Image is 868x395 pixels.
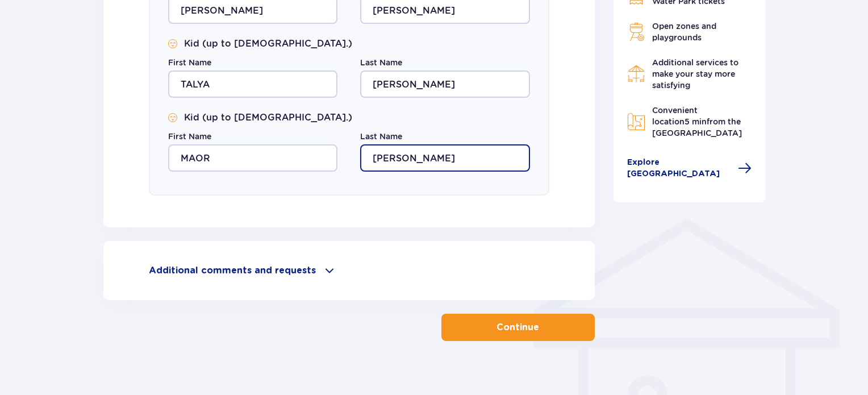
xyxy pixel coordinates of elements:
[360,131,402,142] label: Last Name
[184,38,352,50] p: Kid (up to [DEMOGRAPHIC_DATA].)
[168,70,337,98] input: First Name
[360,144,529,172] input: Last Name
[496,321,539,334] p: Continue
[149,264,316,277] p: Additional comments and requests
[627,157,752,180] a: Explore [GEOGRAPHIC_DATA]
[652,22,716,42] span: Open zones and playgrounds
[627,65,645,83] img: Restaurant Icon
[360,57,402,68] label: Last Name
[627,23,645,41] img: Grill Icon
[627,157,732,180] span: Explore [GEOGRAPHIC_DATA]
[184,111,352,124] p: Kid (up to [DEMOGRAPHIC_DATA].)
[652,106,742,138] span: Convenient location from the [GEOGRAPHIC_DATA]
[168,144,337,172] input: First Name
[168,131,211,142] label: First Name
[627,113,645,131] img: Map Icon
[168,39,177,48] img: Smile Icon
[685,117,707,126] span: 5 min
[168,113,177,122] img: Smile Icon
[441,314,595,341] button: Continue
[168,57,211,68] label: First Name
[360,70,529,98] input: Last Name
[652,58,738,90] span: Additional services to make your stay more satisfying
